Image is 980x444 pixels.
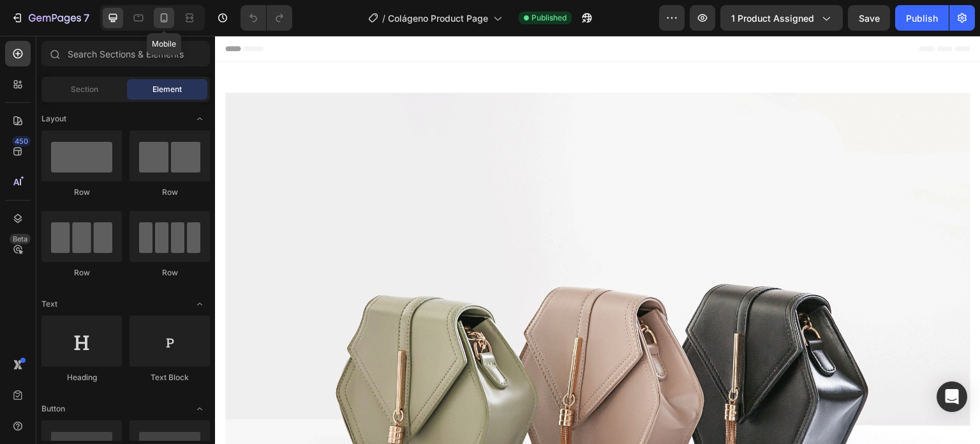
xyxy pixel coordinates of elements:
[41,113,66,125] span: Layout
[41,41,210,66] input: Search Sections & Elements
[12,136,31,146] div: 450
[130,372,210,383] div: Text Block
[189,399,210,419] span: Toggle open
[41,298,57,310] span: Text
[731,11,814,25] span: 1 product assigned
[189,109,210,129] span: Toggle open
[130,187,210,198] div: Row
[189,294,210,314] span: Toggle open
[859,13,880,24] span: Save
[906,11,938,25] div: Publish
[41,187,122,198] div: Row
[41,403,65,415] span: Button
[152,84,182,95] span: Element
[10,234,31,244] div: Beta
[215,36,980,444] iframe: Design area
[388,11,488,25] span: Colágeno Product Page
[5,5,95,31] button: 7
[895,5,949,31] button: Publish
[848,5,890,31] button: Save
[130,267,210,279] div: Row
[71,84,98,95] span: Section
[937,381,967,412] div: Open Intercom Messenger
[84,10,89,26] p: 7
[41,372,122,383] div: Heading
[382,11,385,25] span: /
[41,267,122,279] div: Row
[531,12,567,24] span: Published
[720,5,843,31] button: 1 product assigned
[241,5,292,31] div: Undo/Redo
